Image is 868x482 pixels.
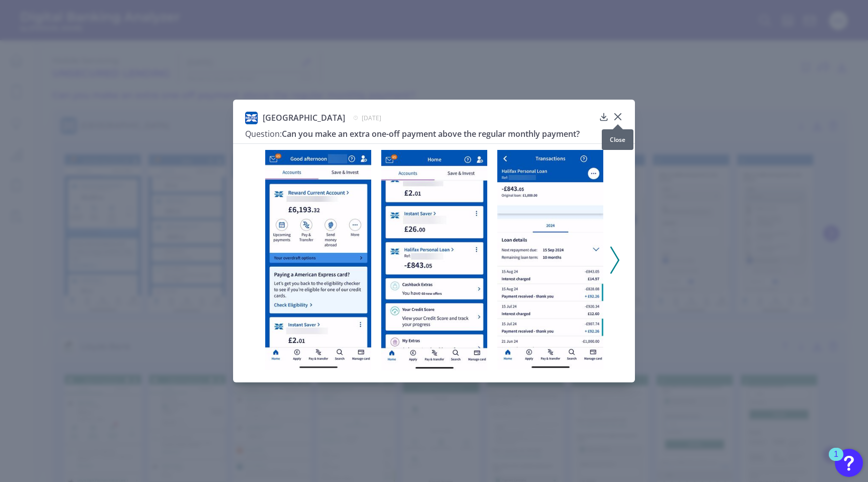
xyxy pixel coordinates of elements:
div: Close [602,129,633,150]
span: [DATE] [362,114,381,122]
span: Question: [245,128,282,139]
button: Open Resource Center, 1 new notification [835,449,863,477]
div: 1 [834,454,838,467]
h3: Can you make an extra one-off payment above the regular monthly payment? [245,128,595,139]
span: [GEOGRAPHIC_DATA] [263,112,345,123]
